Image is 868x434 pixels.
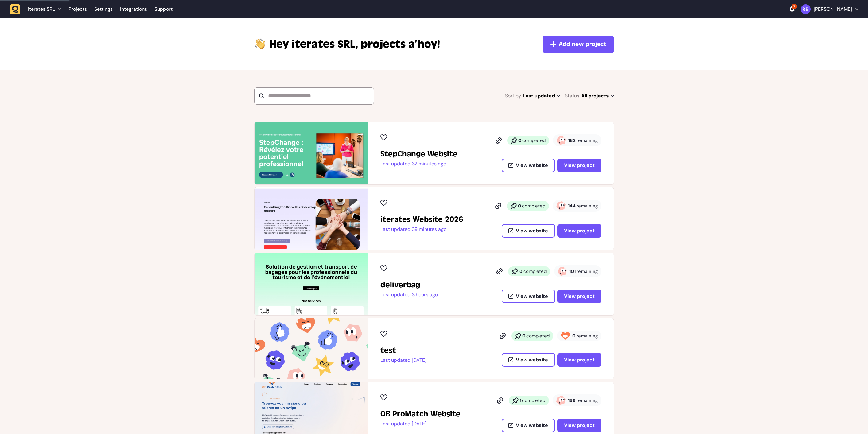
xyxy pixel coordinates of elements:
button: [PERSON_NAME] [801,4,858,14]
span: View website [516,163,548,168]
strong: 182 [568,137,576,144]
span: All projects [581,92,614,100]
p: Last updated [DATE] [380,421,461,427]
button: View website [502,290,555,303]
span: View website [516,357,548,362]
span: completed [522,397,545,404]
span: completed [523,268,547,274]
a: Support [154,6,173,12]
strong: 1 [520,397,521,404]
button: View website [502,353,555,367]
span: remaining [576,137,598,144]
span: View project [564,294,595,299]
strong: 0 [572,333,576,339]
strong: 0 [518,137,522,144]
a: Settings [94,4,113,15]
span: remaining [576,268,598,274]
span: View project [564,423,595,428]
button: Add new project [543,36,614,53]
span: remaining [576,333,598,339]
img: hi-hand [254,37,266,49]
p: Last updated 39 minutes ago [380,226,463,232]
h2: deliverbag [380,280,438,290]
button: View project [557,159,601,172]
span: Add new project [559,40,606,49]
button: View project [557,224,601,238]
span: iterates SRL [28,6,55,12]
button: View website [502,159,555,172]
strong: 0 [518,203,521,209]
a: Projects [68,4,87,15]
span: View website [516,423,548,428]
strong: 169 [568,397,576,404]
span: remaining [576,397,598,404]
span: completed [522,137,546,144]
span: completed [526,333,550,339]
p: Last updated [DATE] [380,357,426,363]
span: remaining [576,203,598,209]
h2: test [380,345,426,355]
button: iterates SRL [10,4,65,15]
span: View website [516,294,548,299]
span: Status [565,92,579,100]
h2: iterates Website 2026 [380,215,463,224]
strong: 101 [569,268,576,274]
strong: 0 [519,268,523,274]
span: completed [522,203,545,209]
div: 7 [792,4,797,9]
img: deliverbag [255,253,368,315]
span: View project [564,228,595,233]
p: Last updated 32 minutes ago [380,161,457,167]
span: Sort by [505,92,521,100]
p: [PERSON_NAME] [814,6,852,12]
img: StepChange Website [255,122,368,184]
p: projects a’hoy! [269,37,440,52]
button: View project [557,353,601,367]
button: View project [557,290,601,303]
img: test [255,318,368,379]
span: View website [516,228,548,233]
button: View website [502,224,555,238]
strong: 144 [568,203,576,209]
button: View website [502,419,555,432]
a: Integrations [120,4,147,15]
span: Last updated [523,92,560,100]
h2: OB ProMatch Website [380,409,461,419]
img: Rodolphe Balay [801,4,811,14]
span: View project [564,357,595,362]
p: Last updated 3 hours ago [380,292,438,298]
span: View project [564,163,595,168]
button: View project [557,419,601,432]
span: iterates SRL [269,37,358,52]
h2: StepChange Website [380,149,457,159]
img: iterates Website 2026 [255,187,368,250]
strong: 0 [522,333,526,339]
